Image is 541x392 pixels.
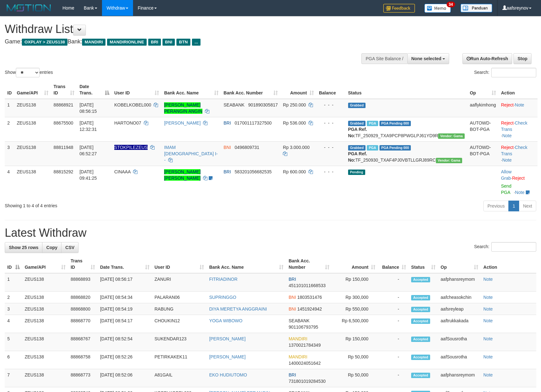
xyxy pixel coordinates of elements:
[438,273,481,292] td: aafphansreymom
[378,303,409,315] td: -
[68,315,98,333] td: 88868770
[378,315,409,333] td: -
[248,102,278,107] span: Copy 901890305817 to clipboard
[77,81,112,99] th: Date Trans.: activate to sort column descending
[332,333,378,351] td: Rp 150,000
[483,354,493,359] a: Note
[361,53,407,64] div: PGA Site Balance /
[438,303,481,315] td: aafsreyleap
[164,102,202,114] a: [PERSON_NAME] PERANGIN ANGIN
[501,169,512,181] span: ·
[209,372,247,377] a: EKO HUDIUTOMO
[319,120,343,126] div: - - -
[346,141,468,166] td: TF_250930_TXAF4PJ0VBTLLGRJ89RC
[283,169,306,174] span: Rp 600.000
[224,102,245,107] span: SEABANK
[152,333,207,351] td: SUKENDAR123
[348,127,367,138] b: PGA Ref. No:
[5,166,14,198] td: 4
[289,306,296,312] span: BNI
[348,145,366,151] span: Grabbed
[438,351,481,369] td: aafSousrotha
[98,315,152,333] td: [DATE] 08:54:17
[409,255,438,273] th: Status: activate to sort column ascending
[491,68,536,77] input: Search:
[483,372,493,377] a: Note
[411,355,430,360] span: Accepted
[283,120,306,125] span: Rp 536.000
[9,245,38,250] span: Show 25 rows
[411,277,430,282] span: Accepted
[224,169,231,174] span: BRI
[348,151,367,163] b: PGA Ref. No:
[499,99,538,117] td: ·
[289,354,307,359] span: MANDIRI
[283,145,309,150] span: Rp 3.000.000
[367,121,378,126] span: Marked by aaftrukkakada
[22,369,68,387] td: ZEUS138
[46,245,57,250] span: Copy
[499,81,538,99] th: Action
[68,369,98,387] td: 88868773
[22,315,68,333] td: ZEUS138
[22,273,68,292] td: ZEUS138
[22,333,68,351] td: ZEUS138
[289,325,318,330] span: Copy 901106793795 to clipboard
[319,144,343,151] div: - - -
[467,117,499,141] td: AUTOWD-BOT-PGA
[5,255,22,273] th: ID: activate to sort column descending
[164,145,218,163] a: IMAM [DEMOGRAPHIC_DATA] I--
[164,169,200,181] a: [PERSON_NAME] [PERSON_NAME]
[424,4,451,13] img: Button%20Memo.svg
[235,120,272,125] span: Copy 017001117327500 to clipboard
[447,2,455,7] span: 34
[289,336,307,341] span: MANDIRI
[14,99,51,117] td: ZEUS138
[22,303,68,315] td: ZEUS138
[98,255,152,273] th: Date Trans.: activate to sort column ascending
[297,295,322,300] span: Copy 1803531476 to clipboard
[519,201,536,211] a: Next
[346,117,468,141] td: TF_250929_TXA9PCP8PWGLPJ61YD9R
[348,103,366,108] span: Grabbed
[319,102,343,108] div: - - -
[65,245,74,250] span: CSV
[152,315,207,333] td: CHOUKIN12
[501,183,512,195] a: Send PGA
[114,145,148,150] span: Nama rekening ada tanda titik/strip, harap diedit
[378,255,409,273] th: Balance: activate to sort column ascending
[209,354,245,359] a: [PERSON_NAME]
[5,81,14,99] th: ID
[80,145,97,156] span: [DATE] 06:52:27
[207,255,286,273] th: Bank Acc. Name: activate to sort column ascending
[515,102,524,107] a: Note
[348,121,366,126] span: Grabbed
[319,169,343,175] div: - - -
[5,292,22,303] td: 2
[98,369,152,387] td: [DATE] 08:52:06
[462,53,512,64] a: Run Auto-Refresh
[286,255,332,273] th: Bank Acc. Number: activate to sort column ascending
[152,369,207,387] td: A81GAIL
[501,102,514,107] a: Reject
[332,292,378,303] td: Rp 300,000
[5,227,536,239] h1: Latest Withdraw
[235,145,259,150] span: Copy 0496809731 to clipboard
[411,56,442,61] span: None selected
[332,255,378,273] th: Amount: activate to sort column ascending
[54,169,73,174] span: 88815292
[22,292,68,303] td: ZEUS138
[467,141,499,166] td: AUTOWD-BOT-PGA
[411,295,430,300] span: Accepted
[5,23,354,35] h1: Withdraw List
[221,81,281,99] th: Bank Acc. Number: activate to sort column ascending
[22,255,68,273] th: Game/API: activate to sort column ascending
[98,333,152,351] td: [DATE] 08:52:54
[5,3,53,13] img: MOTION_logo.png
[42,242,61,253] a: Copy
[209,277,237,282] a: FITRIADINOR
[14,117,51,141] td: ZEUS138
[467,81,499,99] th: Op: activate to sort column ascending
[378,351,409,369] td: -
[501,169,512,181] a: Allow Grab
